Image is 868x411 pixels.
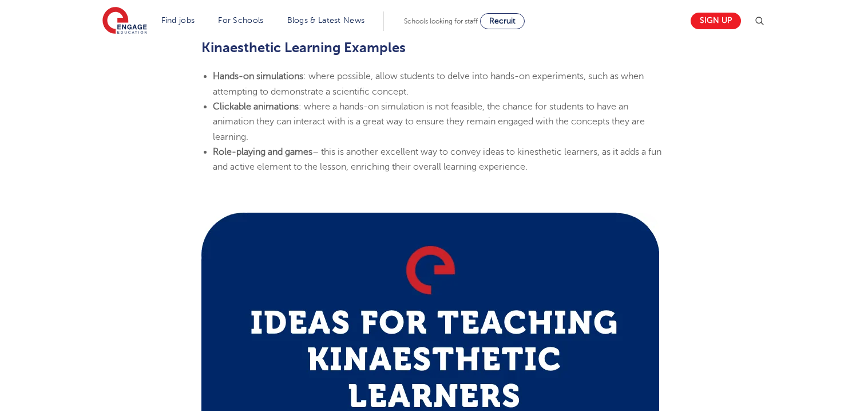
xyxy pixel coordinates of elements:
a: Recruit [480,13,525,29]
span: Schools looking for staff [404,17,478,25]
b: Clickable animations [213,101,299,112]
span: Kinaesthetic Learning Examples [201,40,406,56]
a: Find jobs [161,16,195,25]
b: Hands-on simulations [213,71,303,81]
a: Sign up [691,13,741,29]
a: Blogs & Latest News [287,16,365,25]
a: For Schools [218,16,263,25]
span: – this is another excellent way to convey ideas to kinesthetic learners, as it adds a fun and act... [213,147,661,172]
b: Role-playing and games [213,147,312,157]
span: Recruit [489,17,516,25]
span: : where possible, allow students to delve into hands-on experiments, such as when attempting to d... [213,71,644,96]
span: : where a hands-on simulation is not feasible, the chance for students to have an animation they ... [213,101,645,142]
img: Engage Education [102,7,147,36]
